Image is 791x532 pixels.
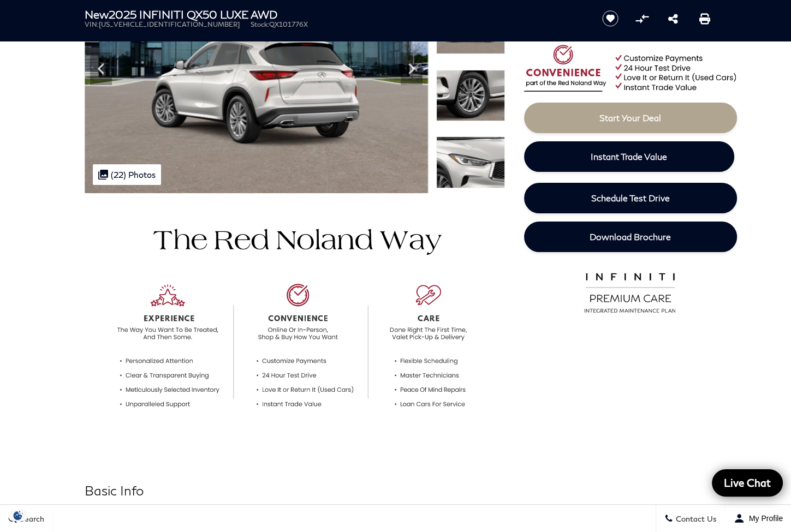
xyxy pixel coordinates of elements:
[524,322,737,494] iframe: YouTube video player
[725,505,791,532] button: Open user profile menu
[99,20,240,28] span: [US_VEHICLE_IDENTIFICATION_NUMBER]
[401,52,423,85] div: Next
[524,222,737,252] a: Download Brochure
[93,164,161,185] div: (22) Photos
[85,8,584,20] h1: 2025 INFINITI QX50 LUXE AWD
[577,270,683,314] img: infinitipremiumcare.png
[668,12,678,25] a: Share this New 2025 INFINITI QX50 LUXE AWD
[712,469,783,497] a: Live Chat
[718,476,776,489] span: Live Chat
[5,510,31,521] section: Click to Open Cookie Consent Modal
[591,193,670,203] span: Schedule Test Drive
[745,514,783,523] span: My Profile
[17,514,44,523] span: Search
[85,8,109,21] strong: New
[591,151,667,162] span: Instant Trade Value
[634,10,650,27] button: Compare Vehicle
[269,20,308,28] span: QX101776X
[85,20,99,28] span: VIN:
[85,481,505,500] h2: Basic Info
[5,510,31,521] img: Opt-Out Icon
[436,136,505,188] img: New 2025 RADIANT WHITE INFINITI LUXE AWD image 10
[524,141,734,172] a: Instant Trade Value
[251,20,269,28] span: Stock:
[90,52,112,85] div: Previous
[590,231,671,242] span: Download Brochure
[673,514,717,523] span: Contact Us
[524,183,737,213] a: Schedule Test Drive
[524,103,737,133] a: Start Your Deal
[599,112,661,123] span: Start Your Deal
[699,12,710,25] a: Print this New 2025 INFINITI QX50 LUXE AWD
[598,10,622,27] button: Save vehicle
[436,70,505,122] img: New 2025 RADIANT WHITE INFINITI LUXE AWD image 9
